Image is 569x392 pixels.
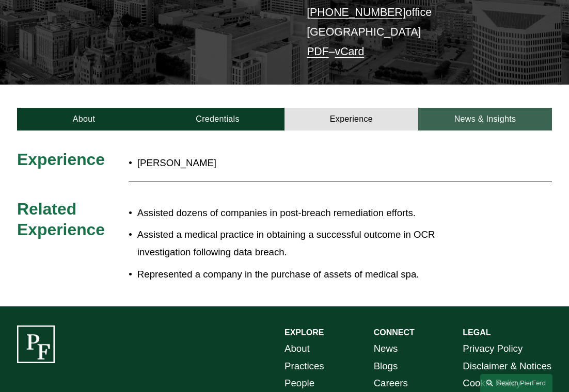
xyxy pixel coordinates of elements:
[418,108,552,131] a: News & Insights
[17,108,151,131] a: About
[284,357,324,375] a: Practices
[374,340,398,357] a: News
[463,328,491,337] strong: LEGAL
[137,154,485,172] p: [PERSON_NAME]
[307,6,405,19] a: [PHONE_NUMBER]
[137,204,485,222] p: Assisted dozens of companies in post-breach remediation efforts.
[17,150,105,169] span: Experience
[284,108,418,131] a: Experience
[463,357,551,375] a: Disclaimer & Notices
[307,45,329,58] a: PDF
[374,328,415,337] strong: CONNECT
[463,340,523,357] a: Privacy Policy
[151,108,284,131] a: Credentials
[374,357,398,375] a: Blogs
[284,328,324,337] strong: EXPLORE
[463,374,521,392] a: Cookie Policy
[137,266,485,283] p: Represented a company in the purchase of assets of medical spa.
[335,45,365,58] a: vCard
[17,200,105,238] span: Related Experience
[480,374,552,392] a: Search this site
[284,374,314,392] a: People
[137,226,485,260] p: Assisted a medical practice in obtaining a successful outcome in OCR investigation following data...
[284,340,310,357] a: About
[374,374,408,392] a: Careers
